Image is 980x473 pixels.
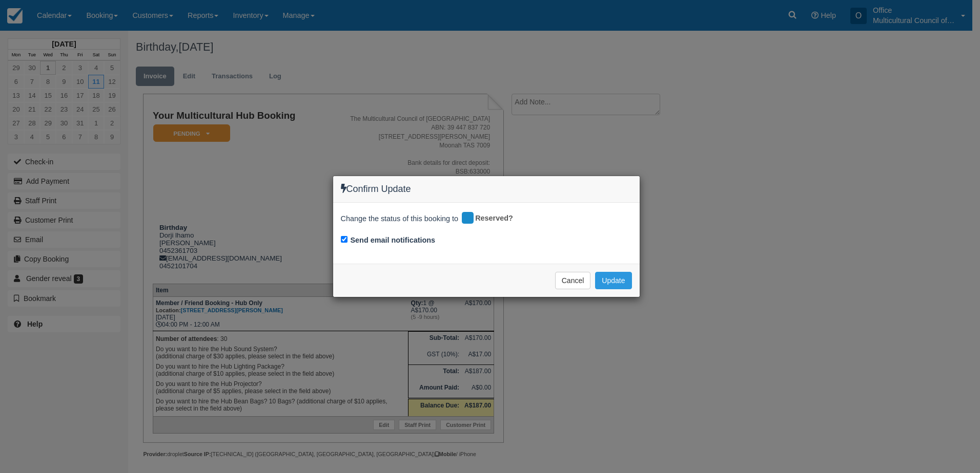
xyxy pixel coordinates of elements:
span: Change the status of this booking to [341,213,459,227]
button: Update [595,272,631,289]
h4: Confirm Update [341,184,632,195]
button: Cancel [555,272,591,289]
label: Send email notifications [351,235,436,246]
div: Reserved? [460,210,520,227]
